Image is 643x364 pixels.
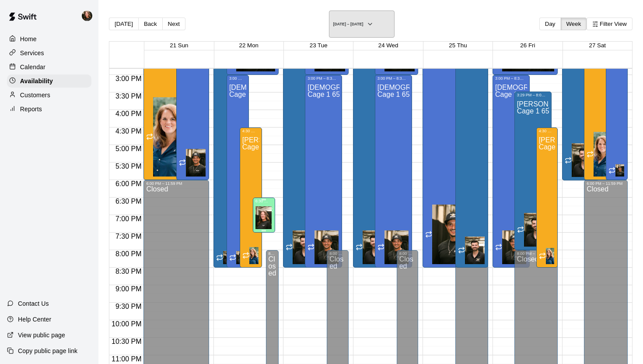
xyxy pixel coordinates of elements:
[18,346,77,355] p: Copy public page link
[589,42,606,49] span: 27 Sat
[113,163,144,170] span: 5:30 PM
[520,42,535,49] button: 26 Fri
[7,74,91,88] a: Availability
[82,11,92,21] img: AJ Seagle
[333,22,363,26] h6: [DATE] – [DATE]
[146,181,206,186] div: 6:00 PM – 11:59 PM
[20,49,44,57] p: Services
[546,248,555,265] div: Rebecca Haney
[377,244,384,252] span: Recurring availability
[514,92,552,250] div: 3:29 PM – 8:00 PM: Available
[162,18,185,30] button: Next
[236,251,245,264] img: Christian Cocokios
[458,247,465,255] span: Recurring availability
[113,233,144,240] span: 7:30 PM
[18,331,65,339] p: View public page
[375,75,412,268] div: 3:00 PM – 8:30 PM: Available
[113,250,144,258] span: 8:00 PM
[517,93,549,97] div: 3:29 PM – 8:00 PM
[179,159,186,167] span: Recurring availability
[615,164,624,177] img: Christian Cocokios
[255,206,272,229] img: AJ Seagle
[109,338,143,345] span: 10:30 PM
[539,18,561,30] button: Day
[113,127,144,135] span: 4:30 PM
[255,206,272,230] div: AJ Seagle
[315,230,339,265] div: Christian Cocokios
[239,42,259,49] span: 22 Mon
[170,42,188,49] button: 21 Sun
[7,102,91,116] div: Reports
[113,215,144,223] span: 7:00 PM
[20,77,53,85] p: Availability
[384,230,409,265] div: Christian Cocokios
[305,75,342,268] div: 3:00 PM – 8:30 PM: Available
[608,167,615,175] span: Recurring availability
[536,127,558,268] div: 4:30 PM – 8:30 PM: Available
[572,143,596,178] div: Jacob Fisher
[493,75,530,268] div: 3:00 PM – 8:30 PM: Available
[223,251,232,265] div: Jacob Fisher
[539,252,546,261] span: Recurring availability
[20,63,45,71] p: Calendar
[377,91,486,98] span: Cage 1 65', Cage 2 65', Cage 3 35'
[153,97,196,178] div: Rebecca Haney
[539,129,556,133] div: 4:30 PM – 8:30 PM
[465,237,485,265] div: Jacob Fisher
[587,151,594,159] span: Recurring availability
[432,205,475,264] img: Christian Cocokios
[113,110,144,117] span: 4:00 PM
[561,18,587,30] button: Week
[7,32,91,46] a: Home
[153,97,196,177] img: Rebecca Haney
[363,230,387,264] img: Jacob Fisher
[80,7,98,25] div: AJ Seagle
[587,18,633,30] button: Filter View
[216,254,223,262] span: Recurring availability
[356,244,363,252] span: Recurring availability
[572,143,596,177] img: Jacob Fisher
[20,91,50,99] p: Customers
[524,213,548,248] div: Jacob Fisher
[109,320,143,328] span: 10:00 PM
[495,76,527,81] div: 3:00 PM – 8:30 PM
[269,251,276,256] div: 8:00 PM – 11:59 PM
[546,248,555,264] img: Rebecca Haney
[315,230,339,264] img: Christian Cocokios
[7,46,91,60] a: Services
[109,18,139,30] button: [DATE]
[113,75,144,82] span: 3:00 PM
[18,315,51,324] p: Help Center
[227,75,249,268] div: 3:00 PM – 8:30 PM: Available
[20,35,37,43] p: Home
[255,199,273,203] div: 6:30 PM – 7:30 PM
[310,42,328,49] button: 23 Tue
[594,132,618,177] img: Rebecca Haney
[524,213,548,247] img: Jacob Fisher
[7,88,91,102] a: Customers
[242,252,249,260] span: Recurring availability
[113,180,144,187] span: 6:00 PM
[377,76,409,81] div: 3:00 PM – 8:30 PM
[113,145,144,152] span: 5:00 PM
[329,251,346,256] div: 8:00 PM – 11:59 PM
[384,230,409,264] img: Christian Cocokios
[399,251,416,256] div: 8:00 PM – 11:59 PM
[7,60,91,74] a: Calendar
[293,230,317,265] div: Jacob Fisher
[229,91,338,98] span: Cage 1 65', Cage 2 65', Cage 3 35'
[449,42,467,49] button: 25 Thu
[517,251,556,256] div: 8:00 PM – 11:59 PM
[329,11,395,38] button: [DATE] – [DATE]
[495,244,502,252] span: Recurring availability
[249,247,259,265] div: Rebecca Haney
[242,129,259,133] div: 4:30 PM – 8:30 PM
[615,164,624,178] div: Christian Cocokios
[378,42,398,49] button: 24 Wed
